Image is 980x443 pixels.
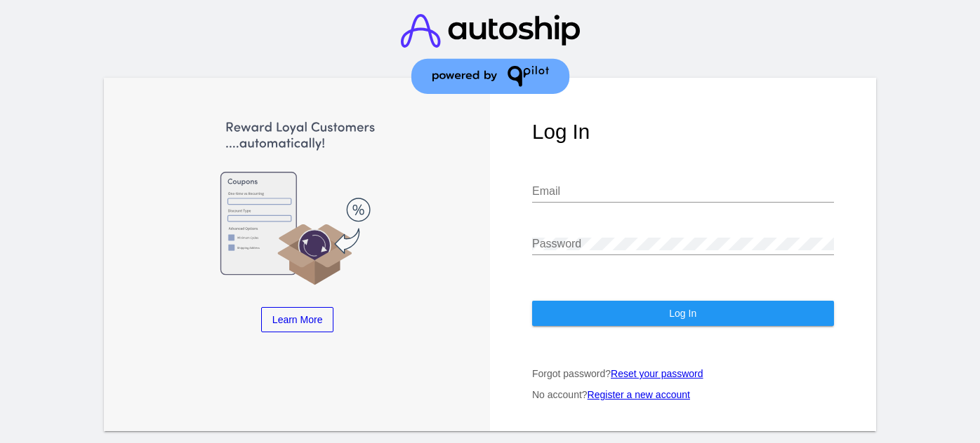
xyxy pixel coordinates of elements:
span: Log In [669,308,696,319]
a: Reset your password [611,368,703,379]
p: No account? [532,389,834,400]
img: Apply Coupons Automatically to Scheduled Orders with QPilot [147,120,449,286]
h1: Log In [532,120,834,144]
span: Learn More [272,314,323,325]
a: Register a new account [588,389,690,400]
input: Email [532,185,834,198]
a: Learn More [261,307,334,332]
p: Forgot password? [532,368,834,379]
button: Log In [532,301,834,326]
